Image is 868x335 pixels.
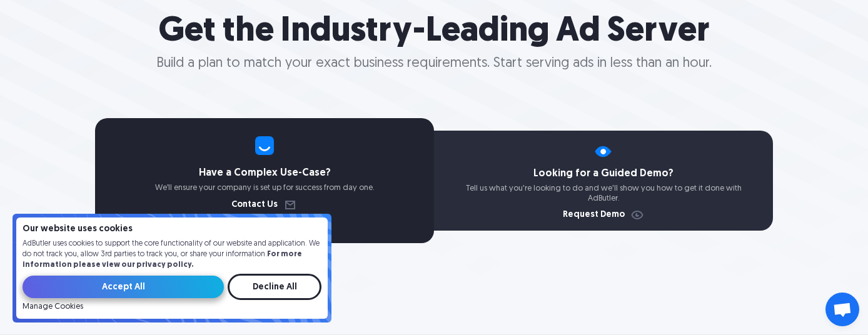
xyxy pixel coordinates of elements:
a: Contact Us [231,201,298,209]
input: Decline All [228,274,321,300]
div: Open chat [825,292,859,326]
p: AdButler uses cookies to support the core functionality of our website and application. We do not... [23,239,321,270]
form: Email Form [23,274,321,311]
a: Manage Cookies [23,302,83,311]
a: Request Demo [563,211,645,219]
p: We’ll ensure your company is set up for success from day one. [95,183,434,193]
h4: Have a Complex Use-Case? [95,168,434,178]
h4: Our website uses cookies [23,225,321,234]
h4: Looking for a Guided Demo? [434,169,773,179]
input: Accept All [23,276,224,298]
p: Tell us what you're looking to do and we'll show you how to get it done with AdButler. [434,184,773,203]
